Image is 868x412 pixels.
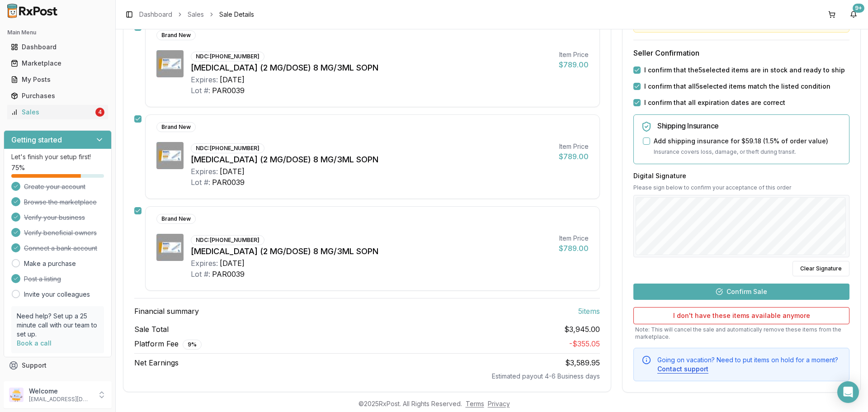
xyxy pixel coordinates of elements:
[212,269,245,279] div: PAR0039
[654,137,828,146] label: Add shipping insurance for $59.18 ( 1.5 % of order value)
[134,338,202,350] span: Platform Fee
[564,324,600,335] span: $3,945.00
[7,39,108,55] a: Dashboard
[569,339,600,348] span: - $355.05
[134,324,169,335] span: Sale Total
[11,108,94,117] div: Sales
[156,30,196,40] div: Brand New
[4,357,112,374] button: Support
[837,381,859,403] div: Open Intercom Messenger
[633,184,849,191] p: Please sign below to confirm your acceptance of this order
[633,326,849,340] p: Note: This will cancel the sale and automatically remove these items from the marketplace.
[633,171,849,180] h3: Digital Signature
[7,29,108,36] h2: Main Menu
[559,50,589,59] div: Item Price
[846,7,861,22] button: 9+
[4,56,112,71] button: Marketplace
[488,400,510,407] a: Privacy
[24,244,97,253] span: Connect a bank account
[191,258,218,269] div: Expires:
[191,269,210,279] div: Lot #:
[7,71,108,88] a: My Posts
[212,177,245,188] div: PAR0039
[191,245,552,258] div: [MEDICAL_DATA] (2 MG/DOSE) 8 MG/3ML SOPN
[220,74,245,85] div: [DATE]
[578,306,600,317] span: 5 item s
[191,52,264,62] div: NDC: [PHONE_NUMBER]
[657,122,842,129] h5: Shipping Insurance
[220,258,245,269] div: [DATE]
[11,43,104,52] div: Dashboard
[644,82,830,91] label: I confirm that all 5 selected items match the listed condition
[183,340,202,350] div: 9 %
[4,40,112,54] button: Dashboard
[188,10,204,19] a: Sales
[95,108,104,117] div: 4
[24,290,90,299] a: Invite your colleagues
[654,147,842,156] p: Insurance covers loss, damage, or theft during transit.
[191,177,210,188] div: Lot #:
[11,59,104,68] div: Marketplace
[22,377,52,386] span: Feedback
[156,234,184,261] img: Ozempic (2 MG/DOSE) 8 MG/3ML SOPN
[17,339,52,347] a: Book a call
[134,372,600,381] div: Estimated payout 4-6 Business days
[633,283,849,299] button: Confirm Sale
[644,98,785,107] label: I confirm that all expiration dates are correct
[657,355,842,373] div: Going on vacation? Need to put items on hold for a moment?
[11,91,104,100] div: Purchases
[139,10,254,19] nav: breadcrumb
[134,357,179,368] span: Net Earnings
[4,72,112,87] button: My Posts
[191,166,218,177] div: Expires:
[4,4,61,18] img: RxPost Logo
[156,50,184,77] img: Ozempic (2 MG/DOSE) 8 MG/3ML SOPN
[4,89,112,103] button: Purchases
[559,151,589,162] div: $789.00
[559,142,589,151] div: Item Price
[24,259,76,268] a: Make a purchase
[633,307,849,324] button: I don't have these items available anymore
[7,88,108,104] a: Purchases
[156,142,184,169] img: Ozempic (2 MG/DOSE) 8 MG/3ML SOPN
[29,387,92,396] p: Welcome
[9,388,24,402] img: User avatar
[466,400,484,407] a: Terms
[7,55,108,71] a: Marketplace
[633,47,849,58] h3: Seller Confirmation
[139,10,172,19] a: Dashboard
[4,105,112,119] button: Sales4
[644,66,845,75] label: I confirm that the 5 selected items are in stock and ready to ship
[559,243,589,254] div: $789.00
[565,358,600,367] span: $3,589.95
[24,213,85,222] span: Verify your business
[29,396,92,403] p: [EMAIL_ADDRESS][DOMAIN_NAME]
[24,198,97,207] span: Browse the marketplace
[11,152,104,161] p: Let's finish your setup first!
[11,75,104,84] div: My Posts
[559,234,589,243] div: Item Price
[219,10,254,19] span: Sale Details
[657,364,708,373] button: Contact support
[134,306,199,317] span: Financial summary
[853,4,864,13] div: 9+
[156,122,196,132] div: Brand New
[191,235,264,245] div: NDC: [PHONE_NUMBER]
[191,143,264,153] div: NDC: [PHONE_NUMBER]
[24,182,85,191] span: Create your account
[793,260,849,276] button: Clear Signature
[220,166,245,177] div: [DATE]
[24,228,97,237] span: Verify beneficial owners
[212,85,245,96] div: PAR0039
[24,275,61,284] span: Post a listing
[4,374,112,390] button: Feedback
[191,74,218,85] div: Expires:
[17,312,99,339] p: Need help? Set up a 25 minute call with our team to set up.
[156,214,196,224] div: Brand New
[11,134,62,145] h3: Getting started
[7,104,108,120] a: Sales4
[11,163,25,172] span: 75 %
[191,153,552,166] div: [MEDICAL_DATA] (2 MG/DOSE) 8 MG/3ML SOPN
[191,62,552,74] div: [MEDICAL_DATA] (2 MG/DOSE) 8 MG/3ML SOPN
[191,85,210,96] div: Lot #:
